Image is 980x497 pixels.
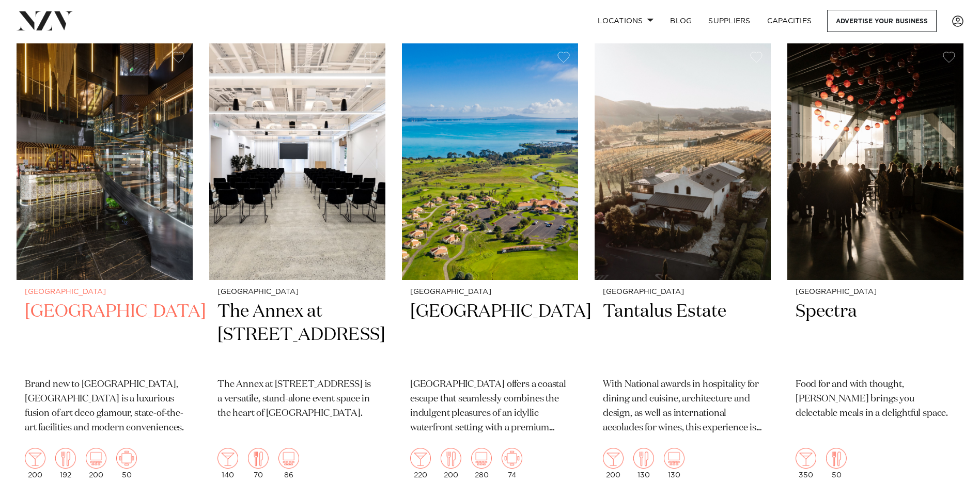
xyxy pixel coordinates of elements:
small: [GEOGRAPHIC_DATA] [217,288,377,296]
p: [GEOGRAPHIC_DATA] offers a coastal escape that seamlessly combines the indulgent pleasures of an ... [410,378,570,436]
a: [GEOGRAPHIC_DATA] The Annex at [STREET_ADDRESS] The Annex at [STREET_ADDRESS] is a versatile, sta... [209,43,385,487]
img: theatre.png [471,448,492,469]
div: 200 [25,448,45,479]
div: 130 [633,448,654,479]
div: 140 [217,448,238,479]
img: cocktail.png [796,448,816,469]
div: 130 [664,448,685,479]
img: dining.png [633,448,654,469]
img: dining.png [248,448,269,469]
img: meeting.png [502,448,522,469]
div: 200 [603,448,624,479]
img: meeting.png [116,448,137,469]
div: 50 [826,448,847,479]
a: Advertise your business [827,10,937,32]
h2: Tantalus Estate [603,300,763,370]
img: cocktail.png [217,448,238,469]
div: 280 [471,448,492,479]
div: 200 [86,448,106,479]
h2: The Annex at [STREET_ADDRESS] [217,300,377,370]
p: Brand new to [GEOGRAPHIC_DATA], [GEOGRAPHIC_DATA] is a luxurious fusion of art deco glamour, stat... [25,378,184,436]
div: 86 [278,448,299,479]
h2: [GEOGRAPHIC_DATA] [25,300,184,370]
a: [GEOGRAPHIC_DATA] Spectra Food for and with thought, [PERSON_NAME] brings you delectable meals in... [787,43,963,487]
h2: [GEOGRAPHIC_DATA] [410,300,570,370]
img: theatre.png [664,448,685,469]
p: The Annex at [STREET_ADDRESS] is a versatile, stand-alone event space in the heart of [GEOGRAPHIC... [217,378,377,421]
img: cocktail.png [25,448,45,469]
small: [GEOGRAPHIC_DATA] [410,288,570,296]
small: [GEOGRAPHIC_DATA] [603,288,763,296]
div: 50 [116,448,137,479]
a: BLOG [662,10,700,32]
img: cocktail.png [410,448,431,469]
img: cocktail.png [603,448,624,469]
div: 220 [410,448,431,479]
p: With National awards in hospitality for dining and cuisine, architecture and design, as well as i... [603,378,763,436]
img: dining.png [441,448,461,469]
div: 192 [55,448,76,479]
p: Food for and with thought, [PERSON_NAME] brings you delectable meals in a delightful space. [796,378,955,421]
a: Capacities [759,10,820,32]
img: theatre.png [86,448,106,469]
a: [GEOGRAPHIC_DATA] [GEOGRAPHIC_DATA] Brand new to [GEOGRAPHIC_DATA], [GEOGRAPHIC_DATA] is a luxuri... [17,43,193,487]
img: nzv-logo.png [17,11,73,30]
a: [GEOGRAPHIC_DATA] [GEOGRAPHIC_DATA] [GEOGRAPHIC_DATA] offers a coastal escape that seamlessly com... [402,43,578,487]
div: 350 [796,448,816,479]
h2: Spectra [796,300,955,370]
div: 74 [502,448,522,479]
small: [GEOGRAPHIC_DATA] [25,288,184,296]
a: [GEOGRAPHIC_DATA] Tantalus Estate With National awards in hospitality for dining and cuisine, arc... [595,43,771,487]
div: 200 [441,448,461,479]
img: dining.png [826,448,847,469]
a: Locations [589,10,662,32]
img: dining.png [55,448,76,469]
img: theatre.png [278,448,299,469]
a: SUPPLIERS [700,10,758,32]
div: 70 [248,448,269,479]
small: [GEOGRAPHIC_DATA] [796,288,955,296]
